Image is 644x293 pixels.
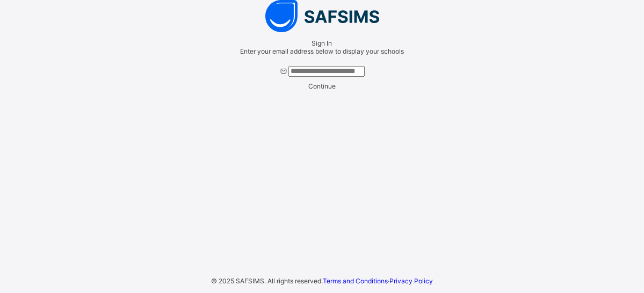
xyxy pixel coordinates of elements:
[240,47,404,55] span: Enter your email address below to display your schools
[312,39,332,47] span: Sign In
[211,277,323,285] span: © 2025 SAFSIMS. All rights reserved.
[308,82,336,90] span: Continue
[323,277,433,285] span: ·
[389,277,433,285] a: Privacy Policy
[323,277,388,285] a: Terms and Conditions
